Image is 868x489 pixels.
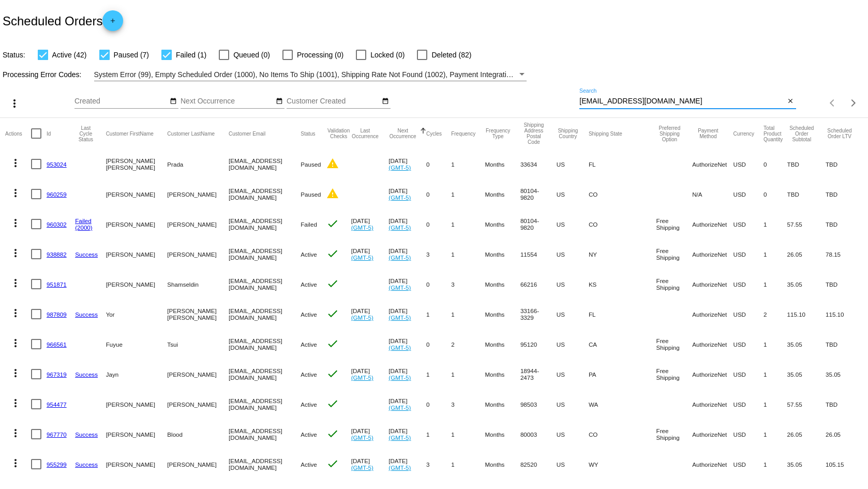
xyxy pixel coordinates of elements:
[351,224,373,231] a: (GMT-5)
[47,341,67,348] a: 966561
[388,164,411,171] a: (GMT-5)
[451,149,485,179] mat-cell: 1
[787,449,826,479] mat-cell: 35.05
[388,464,411,471] a: (GMT-5)
[692,179,733,209] mat-cell: N/A
[370,49,405,61] span: Locked (0)
[557,419,589,449] mat-cell: US
[520,419,557,449] mat-cell: 80003
[75,311,98,318] a: Success
[351,464,373,471] a: (GMT-5)
[301,341,317,348] span: Active
[557,329,589,359] mat-cell: US
[734,359,764,389] mat-cell: USD
[9,427,22,439] mat-icon: more_vert
[229,239,301,269] mat-cell: [EMAIL_ADDRESS][DOMAIN_NAME]
[734,299,764,329] mat-cell: USD
[520,389,557,419] mat-cell: 98503
[764,239,787,269] mat-cell: 1
[485,149,520,179] mat-cell: Months
[426,269,451,299] mat-cell: 0
[9,157,22,169] mat-icon: more_vert
[229,449,301,479] mat-cell: [EMAIL_ADDRESS][DOMAIN_NAME]
[106,209,168,239] mat-cell: [PERSON_NAME]
[826,179,863,209] mat-cell: TBD
[167,449,229,479] mat-cell: [PERSON_NAME]
[170,97,177,106] mat-icon: date_range
[47,251,67,258] a: 938882
[520,122,547,145] button: Change sorting for ShippingPostcode
[485,389,520,419] mat-cell: Months
[229,209,301,239] mat-cell: [EMAIL_ADDRESS][DOMAIN_NAME]
[485,128,511,139] button: Change sorting for FrequencyType
[106,269,168,299] mat-cell: [PERSON_NAME]
[734,269,764,299] mat-cell: USD
[692,299,733,329] mat-cell: AuthorizeNet
[388,194,411,201] a: (GMT-5)
[557,359,589,389] mat-cell: US
[656,125,683,142] button: Change sorting for PreferredShippingOption
[520,359,557,389] mat-cell: 18944-2473
[388,239,426,269] mat-cell: [DATE]
[826,209,863,239] mat-cell: TBD
[692,128,724,139] button: Change sorting for PaymentMethod.Type
[229,389,301,419] mat-cell: [EMAIL_ADDRESS][DOMAIN_NAME]
[326,307,339,320] mat-icon: check
[787,149,826,179] mat-cell: TBD
[47,371,67,378] a: 967319
[388,389,426,419] mat-cell: [DATE]
[167,239,229,269] mat-cell: [PERSON_NAME]
[301,401,317,408] span: Active
[426,130,442,137] button: Change sorting for Cycles
[764,359,787,389] mat-cell: 1
[47,311,67,318] a: 987809
[388,254,411,261] a: (GMT-5)
[181,97,274,106] input: Next Occurrence
[106,449,168,479] mat-cell: [PERSON_NAME]
[3,51,25,59] span: Status:
[351,449,389,479] mat-cell: [DATE]
[47,161,67,168] a: 953024
[426,299,451,329] mat-cell: 1
[351,374,373,381] a: (GMT-5)
[167,179,229,209] mat-cell: [PERSON_NAME]
[692,269,733,299] mat-cell: AuthorizeNet
[351,209,389,239] mat-cell: [DATE]
[229,179,301,209] mat-cell: [EMAIL_ADDRESS][DOMAIN_NAME]
[167,299,229,329] mat-cell: [PERSON_NAME] [PERSON_NAME]
[388,128,417,139] button: Change sorting for NextOccurrenceUtc
[485,209,520,239] mat-cell: Months
[301,311,317,318] span: Active
[826,269,863,299] mat-cell: TBD
[326,277,339,290] mat-icon: check
[388,149,426,179] mat-cell: [DATE]
[301,191,321,198] span: Paused
[229,329,301,359] mat-cell: [EMAIL_ADDRESS][DOMAIN_NAME]
[734,449,764,479] mat-cell: USD
[520,209,557,239] mat-cell: 80104-9820
[787,359,826,389] mat-cell: 35.05
[785,96,796,107] button: Clear
[9,337,22,349] mat-icon: more_vert
[167,269,229,299] mat-cell: Shamseldin
[106,130,154,137] button: Change sorting for CustomerFirstName
[589,449,656,479] mat-cell: WY
[485,359,520,389] mat-cell: Months
[167,130,215,137] button: Change sorting for CustomerLastName
[520,149,557,179] mat-cell: 33634
[94,68,527,81] mat-select: Filter by Processing Error Codes
[764,299,787,329] mat-cell: 2
[106,359,168,389] mat-cell: Jayn
[579,97,785,106] input: Search
[106,299,168,329] mat-cell: Yor
[557,299,589,329] mat-cell: US
[301,431,317,438] span: Active
[822,93,843,113] button: Previous page
[426,389,451,419] mat-cell: 0
[764,149,787,179] mat-cell: 0
[826,389,863,419] mat-cell: TBD
[451,449,485,479] mat-cell: 1
[326,187,339,200] mat-icon: warning
[520,179,557,209] mat-cell: 80104-9820
[176,49,206,61] span: Failed (1)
